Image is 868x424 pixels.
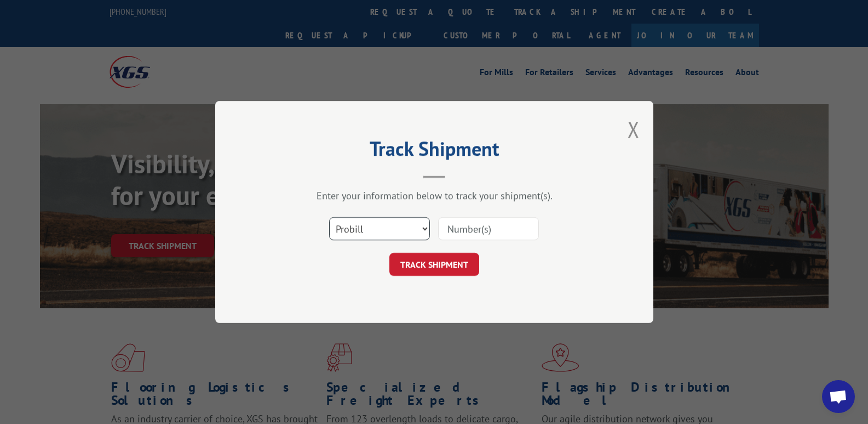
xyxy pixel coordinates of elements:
[822,380,855,413] div: Open chat
[628,115,640,144] button: Close modal
[389,253,479,276] button: TRACK SHIPMENT
[438,217,539,240] input: Number(s)
[270,189,599,202] div: Enter your information below to track your shipment(s).
[270,141,599,162] h2: Track Shipment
